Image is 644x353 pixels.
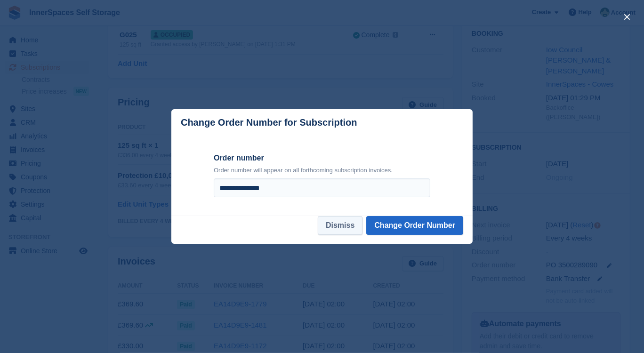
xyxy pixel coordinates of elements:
[620,9,635,24] button: close
[181,117,357,128] p: Change Order Number for Subscription
[214,152,430,164] label: Order number
[214,166,430,175] p: Order number will appear on all forthcoming subscription invoices.
[366,216,463,235] button: Change Order Number
[318,216,362,235] button: Dismiss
